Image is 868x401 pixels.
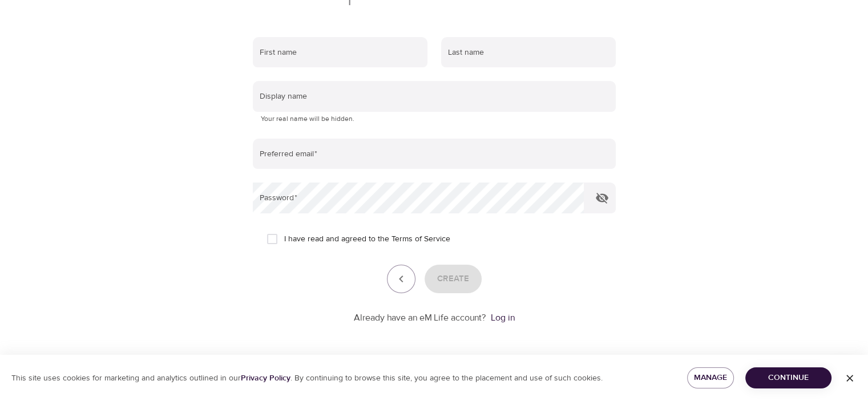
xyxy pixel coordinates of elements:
a: Privacy Policy [241,373,290,383]
p: Already have an eM Life account? [354,311,486,325]
a: Log in [491,312,515,323]
span: I have read and agreed to the [284,233,450,245]
span: Continue [754,371,822,385]
p: Your real name will be hidden. [261,114,608,125]
button: Continue [745,367,831,388]
span: Manage [696,371,725,385]
a: Terms of Service [391,233,450,245]
button: Manage [687,367,734,388]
